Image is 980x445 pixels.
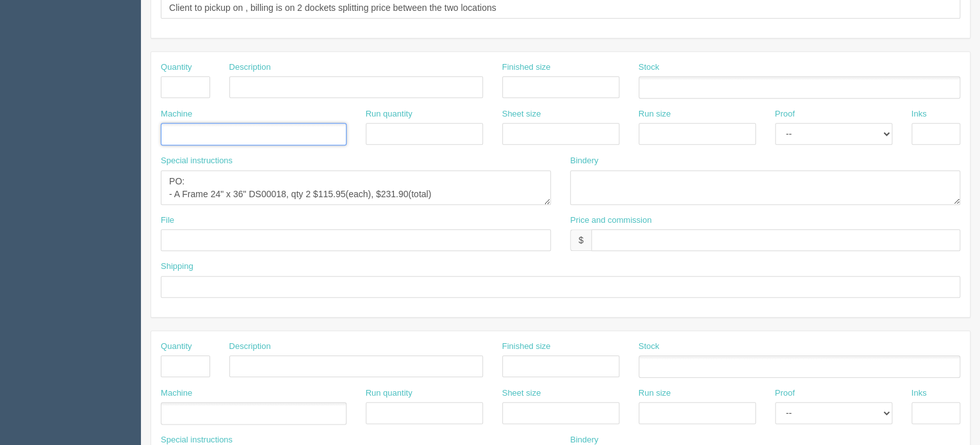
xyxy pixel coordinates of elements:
[502,61,551,74] label: Finished size
[775,387,795,400] label: Proof
[911,108,927,120] label: Inks
[161,170,551,205] textarea: PO: - A Frame 24" x 36" DS00018, qty 2 $115.95(each), $231.90(total)
[366,387,412,400] label: Run quantity
[502,387,541,400] label: Sheet size
[911,387,927,400] label: Inks
[502,341,551,353] label: Finished size
[229,61,271,74] label: Description
[570,229,591,251] div: $
[502,108,541,120] label: Sheet size
[639,108,671,120] label: Run size
[366,108,412,120] label: Run quantity
[161,108,192,120] label: Machine
[639,61,660,74] label: Stock
[161,261,193,273] label: Shipping
[161,214,174,227] label: File
[161,61,192,74] label: Quantity
[639,387,671,400] label: Run size
[570,214,651,227] label: Price and commission
[570,155,598,167] label: Bindery
[161,155,233,167] label: Special instructions
[639,341,660,353] label: Stock
[775,108,795,120] label: Proof
[229,341,271,353] label: Description
[161,387,192,400] label: Machine
[161,341,192,353] label: Quantity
